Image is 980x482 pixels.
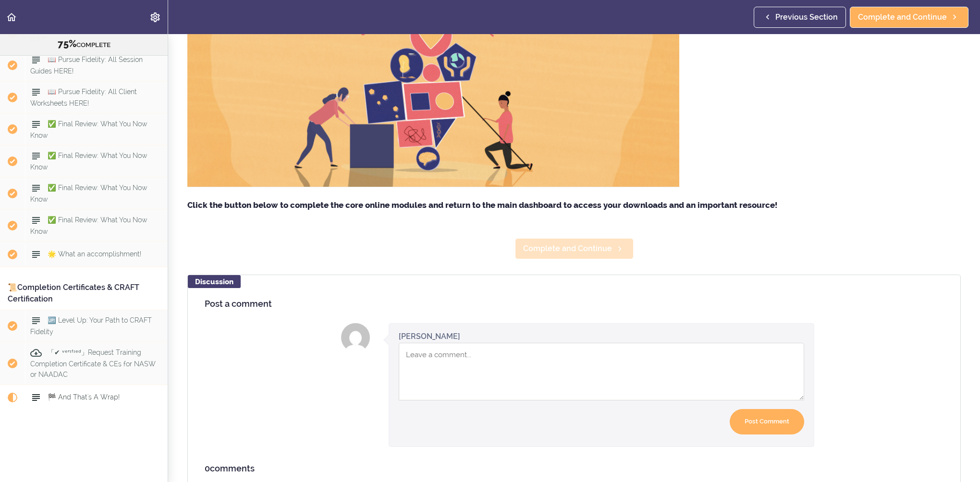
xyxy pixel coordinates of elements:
[6,12,17,23] svg: Back to course curriculum
[30,88,137,107] span: 📖 Pursue Fidelity: All Client Worksheets HERE!
[48,394,120,401] span: 🏁 And That's A Wrap!
[188,275,241,288] div: Discussion
[149,12,161,23] svg: Settings Menu
[30,152,147,171] span: ✅ Final Review: What You Now Know
[730,409,804,434] input: Post Comment
[12,38,156,50] div: COMPLETE
[30,120,147,139] span: ✅ Final Review: What You Now Know
[399,331,460,342] div: [PERSON_NAME]
[515,238,634,259] a: Complete and Continue
[48,251,141,258] span: 🌟 What an accomplishment!
[58,38,76,49] span: 75%
[775,12,838,23] span: Previous Section
[205,299,943,309] h4: Post a comment
[858,12,947,23] span: Complete and Continue
[341,323,370,352] img: Shayna
[30,184,147,203] span: ✅ Final Review: What You Now Know
[754,7,846,28] a: Previous Section
[30,317,152,336] span: 🆙 Level Up: Your Path to CRAFT Fidelity
[30,349,156,378] span: 「✔ ᵛᵉʳᶦᶠᶦᵉᵈ」Request Training Completion Certificate & CEs for NASW or NAADAC
[850,7,968,28] a: Complete and Continue
[205,463,210,473] span: 0
[399,343,804,400] textarea: Comment box
[187,200,777,210] strong: Click the button below to complete the core online modules and return to the main dashboard to ac...
[523,243,612,254] span: Complete and Continue
[205,464,943,473] h4: comments
[30,217,147,235] span: ✅ Final Review: What You Now Know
